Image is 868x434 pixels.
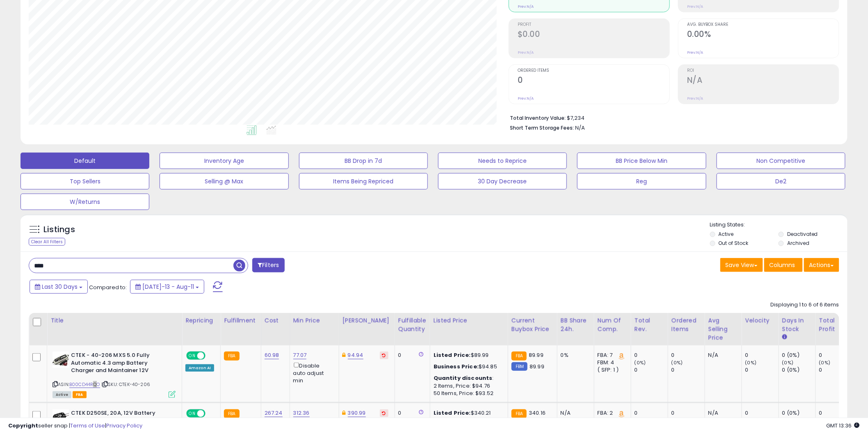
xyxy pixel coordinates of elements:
div: 0 [635,352,668,359]
span: 340.16 [529,409,546,417]
small: FBA [512,409,527,418]
div: 0 [672,409,705,417]
div: seller snap | | [8,422,142,430]
button: Default [21,153,149,169]
span: All listings currently available for purchase on Amazon [53,391,71,398]
b: Short Term Storage Fees: [510,124,574,131]
div: ( SFP: 1 ) [598,366,625,374]
div: 0 [745,366,779,374]
div: Clear All Filters [29,238,65,246]
div: 0 (0%) [782,409,815,417]
div: ASIN: [53,352,176,397]
div: 2 Items, Price: $94.76 [434,382,502,390]
button: Top Sellers [21,173,149,190]
strong: Copyright [8,422,38,429]
div: Total Profit [819,316,849,333]
div: FBA: 2 [598,409,625,417]
div: FBA: 7 [598,352,625,359]
small: FBA [224,409,239,418]
button: Filters [252,258,284,272]
button: 30 Day Decrease [438,173,567,190]
button: W/Returns [21,194,149,210]
small: (0%) [635,359,646,366]
span: OFF [204,352,217,359]
div: Cost [265,316,286,325]
span: Last 30 Days [42,283,78,291]
div: Fulfillable Quantity [398,316,427,333]
span: Profit [518,23,669,27]
small: Prev: N/A [687,4,703,9]
button: Columns [764,258,803,272]
small: (0%) [782,359,794,366]
div: [PERSON_NAME] [343,316,391,325]
div: Days In Stock [782,316,812,333]
div: 0 [819,352,852,359]
h2: 0.00% [687,30,839,41]
div: Ordered Items [672,316,701,333]
p: Listing States: [710,221,847,229]
h2: $0.00 [518,30,669,41]
b: Quantity discounts [434,374,493,382]
button: Actions [804,258,839,272]
div: BB Share 24h. [561,316,591,333]
div: N/A [561,409,588,417]
b: Listed Price: [434,409,471,417]
li: $7,234 [510,112,833,122]
small: (0%) [819,359,831,366]
small: Prev: N/A [518,4,534,9]
div: 0 [672,352,705,359]
button: BB Price Below Min [577,153,706,169]
small: Prev: N/A [518,96,534,101]
a: 94.94 [348,351,363,359]
span: Ordered Items [518,69,669,73]
small: FBA [224,352,239,361]
div: Current Buybox Price [512,316,554,333]
div: Amazon AI [185,364,214,372]
button: [DATE]-13 - Aug-11 [130,280,204,294]
small: Days In Stock. [782,333,787,341]
div: 0 [819,409,852,417]
div: 0 (0%) [782,352,815,359]
div: Velocity [745,316,775,325]
h2: 0 [518,75,669,87]
div: Avg Selling Price [708,316,738,342]
div: 0 [635,366,668,374]
button: Non Competitive [717,153,845,169]
small: Prev: N/A [687,96,703,101]
button: Needs to Reprice [438,153,567,169]
div: N/A [708,352,736,359]
div: Repricing [185,316,217,325]
span: Compared to: [89,283,127,291]
button: BB Drop in 7d [299,153,428,169]
img: 412OvW3XrgL._SL40_.jpg [53,409,69,426]
button: Items Being Repriced [299,173,428,190]
small: FBA [512,352,527,361]
span: FBA [73,391,87,398]
div: $340.21 [434,409,502,417]
div: 0 [745,409,779,417]
div: 0% [561,352,588,359]
div: $94.85 [434,363,502,370]
b: CTEK - 40-206 MXS 5.0 Fully Automatic 4.3 amp Battery Charger and Maintainer 12V [71,352,171,377]
span: ROI [687,69,839,73]
div: Min Price [293,316,336,325]
a: 77.07 [293,351,307,359]
button: De2 [717,173,845,190]
button: Save View [720,258,763,272]
button: Reg [577,173,706,190]
b: Total Inventory Value: [510,114,566,121]
small: FBM [512,362,528,371]
label: Archived [787,240,809,247]
div: Listed Price [434,316,505,325]
div: 0 [745,352,779,359]
div: Displaying 1 to 6 of 6 items [771,301,839,309]
a: 390.99 [348,409,366,417]
button: Selling @ Max [160,173,288,190]
div: : [434,375,502,382]
label: Deactivated [787,231,818,238]
div: 0 [819,366,852,374]
div: 0 [635,409,668,417]
a: 312.36 [293,409,310,417]
span: N/A [575,124,585,132]
span: Columns [770,261,795,269]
